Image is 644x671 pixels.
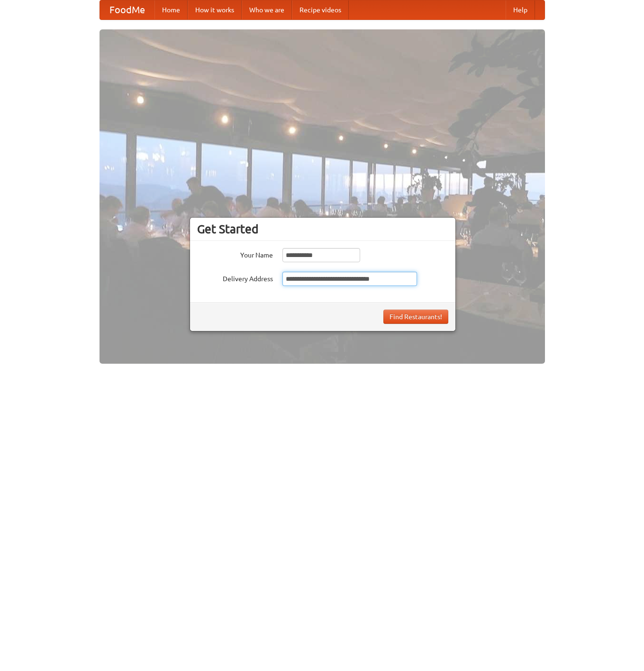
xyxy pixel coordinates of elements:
label: Delivery Address [197,272,273,284]
a: FoodMe [100,0,154,19]
h3: Get Started [197,222,448,236]
a: Home [154,0,188,19]
a: Help [506,0,535,19]
label: Your Name [197,248,273,260]
a: Recipe videos [292,0,349,19]
button: Find Restaurants! [383,310,448,324]
a: Who we are [242,0,292,19]
a: How it works [188,0,242,19]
